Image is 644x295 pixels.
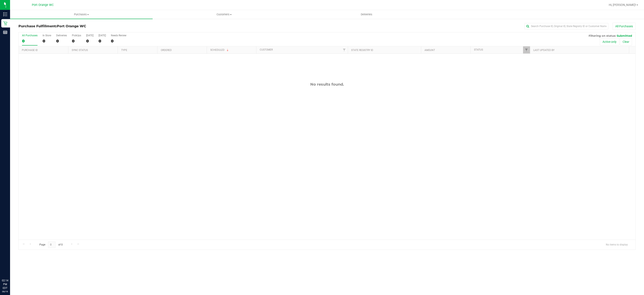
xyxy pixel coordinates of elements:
[2,290,8,293] p: 08/19
[86,34,93,37] div: [DATE]
[161,49,172,52] a: Ordered
[609,3,636,7] span: Hi, [PERSON_NAME]!
[617,34,632,37] span: Submitted
[99,34,106,37] div: [DATE]
[210,48,229,51] a: Scheduled
[351,49,373,52] a: State Registry ID
[620,38,632,45] button: Clear
[56,39,67,43] div: 0
[341,46,348,54] a: Filter
[2,279,8,290] p: 02:14 PM EDT
[602,241,631,248] span: No items to display
[10,10,153,19] a: Purchases
[22,34,38,37] div: All Purchases
[22,39,38,43] div: 0
[525,23,608,29] input: Search Purchase ID, Original ID, State Registry ID or Customer Name...
[18,24,224,28] h3: Purchase Fulfillment:
[72,39,81,43] div: 0
[3,30,7,34] inline-svg: Reports
[474,48,483,51] a: Status
[32,3,54,7] span: Port Orange WC
[600,38,619,45] button: Active only
[12,261,17,266] iframe: Resource center unread badge
[4,261,17,274] iframe: Resource center
[86,39,93,43] div: 0
[56,34,67,37] div: Deliveries
[99,39,106,43] div: 0
[57,24,86,28] span: Port Orange WC
[295,10,438,19] a: Deliveries
[355,13,378,16] span: Deliveries
[22,49,38,52] a: Purchase ID
[10,13,153,16] span: Purchases
[153,13,295,16] span: Customers
[153,10,295,19] a: Customers
[19,82,635,87] div: No results found.
[43,39,51,43] div: 0
[36,241,66,248] span: Page of 0
[260,48,273,51] a: Customer
[533,49,554,52] a: Last Updated By
[589,34,616,37] span: Filtering on status:
[425,49,435,52] a: Amount
[121,49,127,52] a: Type
[3,12,7,16] inline-svg: Inventory
[613,23,636,30] button: All Purchases
[43,34,51,37] div: In Store
[72,34,81,37] div: PickUps
[3,21,7,25] inline-svg: Retail
[523,46,530,54] a: Filter
[72,49,88,52] a: Sync Status
[111,39,126,43] div: 0
[111,34,126,37] div: Needs Review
